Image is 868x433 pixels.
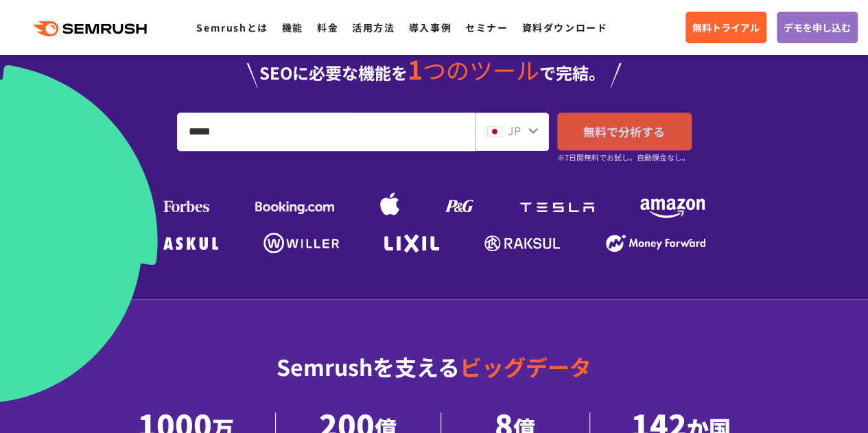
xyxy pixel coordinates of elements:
a: 料金 [317,21,338,34]
span: つのツール [423,53,539,86]
a: Semrushとは [196,21,268,34]
a: 活用方法 [352,21,395,34]
input: URL、キーワードを入力してください [178,113,475,150]
a: 無料トライアル [685,12,766,43]
span: デモを申し込む [784,20,851,35]
a: 資料ダウンロード [521,21,607,34]
span: JP [508,122,521,139]
a: セミナー [465,21,508,34]
a: 導入事例 [409,21,451,34]
span: 1 [408,50,423,87]
a: 機能 [282,21,303,34]
div: SEOに必要な機能を [40,56,829,88]
div: Semrushを支える [40,343,829,412]
span: 無料トライアル [692,20,760,35]
a: デモを申し込む [777,12,858,43]
a: 無料で分析する [557,113,692,150]
span: ビッグデータ [460,351,591,382]
span: 無料で分析する [583,123,665,140]
small: ※7日間無料でお試し。自動課金なし。 [557,151,690,164]
span: で完結。 [539,60,605,84]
